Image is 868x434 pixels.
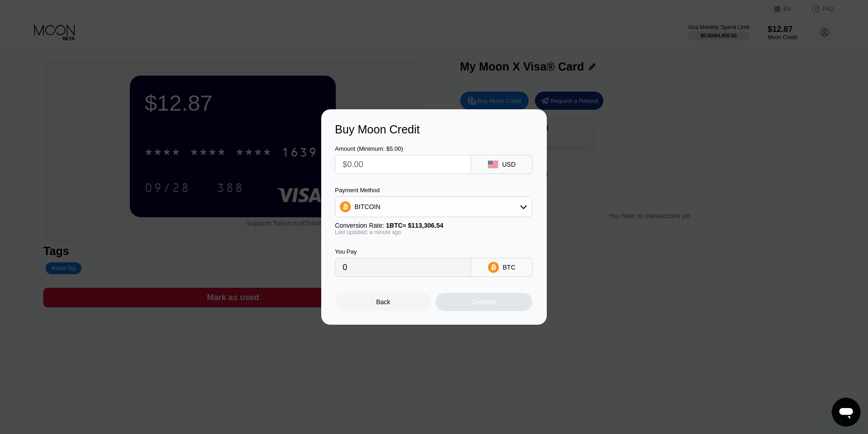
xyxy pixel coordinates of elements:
[354,203,380,210] div: BITCOIN
[335,145,471,152] div: Amount (Minimum: $5.00)
[376,298,390,306] div: Back
[335,293,431,311] div: Back
[502,161,516,168] div: USD
[335,123,533,136] div: Buy Moon Credit
[335,248,471,255] div: You Pay
[335,222,532,229] div: Conversion Rate:
[503,264,515,271] div: BTC
[832,398,861,427] iframe: Button to launch messaging window
[335,198,532,216] div: BITCOIN
[386,222,443,229] span: 1 BTC ≈ $113,306.54
[335,229,532,235] div: Last updated: a minute ago
[335,187,532,194] div: Payment Method
[343,155,463,174] input: $0.00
